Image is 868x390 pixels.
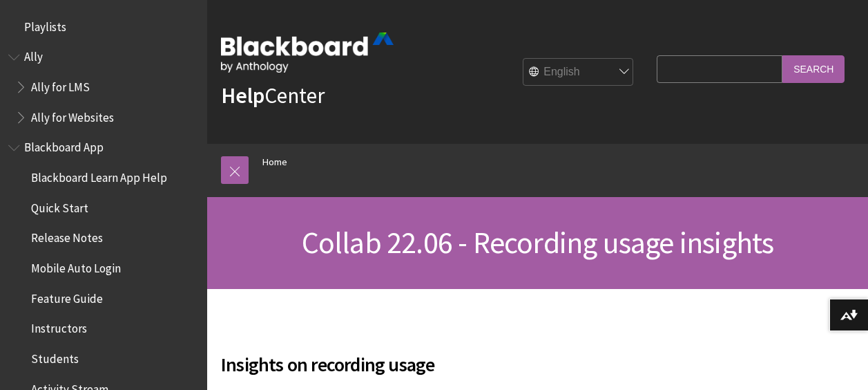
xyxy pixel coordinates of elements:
nav: Book outline for Playlists [8,15,199,39]
select: Site Language Selector [523,59,634,86]
span: Collab 22.06 - Recording usage insights [302,223,774,261]
span: Students [31,347,79,366]
span: Blackboard Learn App Help [31,166,167,185]
span: Ally for LMS [31,75,90,94]
span: Ally [24,46,43,64]
a: HelpCenter [221,82,325,109]
span: Feature Guide [31,287,103,306]
strong: Help [221,82,264,109]
span: Ally for Websites [31,106,114,124]
span: Mobile Auto Login [31,257,121,275]
span: Instructors [31,317,87,336]
h2: Insights on recording usage [221,333,650,379]
span: Playlists [24,15,66,34]
span: Release Notes [31,227,103,245]
span: Blackboard App [24,136,104,155]
span: Quick Start [31,196,88,215]
input: Search [782,55,845,82]
a: Home [262,154,287,171]
img: Blackboard by Anthology [221,32,394,73]
nav: Book outline for Anthology Ally Help [8,46,199,129]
